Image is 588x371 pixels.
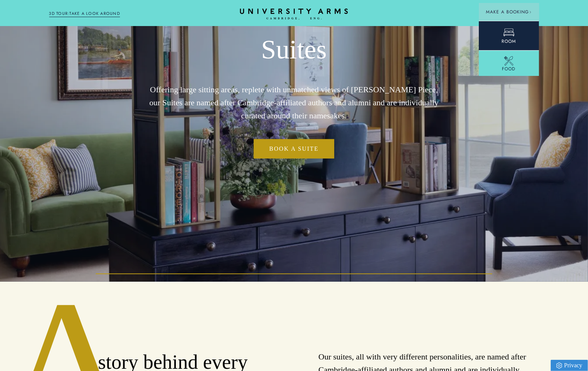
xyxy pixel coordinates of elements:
[556,362,562,369] img: Privacy
[502,65,516,72] span: Food
[479,21,539,50] a: Room
[529,11,532,13] img: Arrow icon
[147,34,441,66] h1: Suites
[502,38,516,45] span: Room
[479,3,539,21] button: Make a BookingArrow icon
[486,9,532,15] span: Make a Booking
[240,9,348,20] a: Home
[551,360,588,371] a: Privacy
[254,139,334,159] a: Book a Suite
[479,50,539,78] a: Food
[147,83,441,122] p: Offering large sitting areas, replete with unmatched views of [PERSON_NAME] Piece, our Suites are...
[49,10,120,17] a: 3D TOUR:TAKE A LOOK AROUND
